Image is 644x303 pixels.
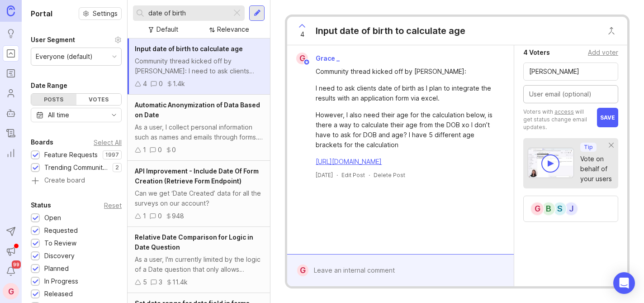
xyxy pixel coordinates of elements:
[135,233,253,251] span: Relative Date Comparison for Logic in Date Question
[173,79,185,89] div: 1.4k
[316,110,496,150] div: However, I also need their age for the calculation below, is there a way to calculate their age f...
[529,67,612,77] input: Search for a user...
[76,94,122,105] div: Votes
[580,154,612,184] div: Vote on behalf of your users
[523,47,550,58] div: 4 Voters
[93,9,118,18] span: Settings
[3,85,19,101] a: Users
[135,45,243,53] span: Input date of birth to calculate age
[588,48,618,58] div: Add voter
[523,108,592,131] p: Voters with will get status change email updates.
[3,263,19,279] button: Notifications
[135,255,263,274] div: As a user, I'm currently limited by the logic of a Date question that only allows comparisons wit...
[374,171,405,179] div: Delete Post
[135,56,263,76] div: Community thread kicked off by [PERSON_NAME]: I need to ask clients date of birth as I plan to in...
[31,80,67,91] div: Date Range
[3,223,19,240] button: Send to Autopilot
[12,260,21,269] span: 99
[44,251,75,261] div: Discovery
[159,277,162,287] div: 3
[316,158,382,165] a: [URL][DOMAIN_NAME]
[3,105,19,121] a: Autopilot
[115,164,119,171] p: 2
[3,283,19,299] button: G
[104,203,122,208] div: Reset
[94,140,122,145] div: Select All
[159,79,163,89] div: 0
[135,167,259,185] span: API Improvement - Include Date Of Form Creation (Retrieve Form Endpoint)
[48,110,69,120] div: All time
[297,265,308,276] div: G
[600,114,615,121] span: save
[143,211,146,221] div: 1
[44,264,69,274] div: Planned
[128,95,270,161] a: Automatic Anonymization of Data Based on DateAs a user, I collect personal information such as na...
[296,53,308,64] div: G
[44,150,98,160] div: Feature Requests
[31,34,75,45] div: User Segment
[291,53,347,64] a: GGrace _
[107,111,121,119] svg: toggle icon
[31,200,51,211] div: Status
[172,211,184,221] div: 948
[529,89,612,99] input: User email (optional)
[316,172,333,178] time: [DATE]
[3,243,19,260] button: Announcements
[3,145,19,161] a: Reporting
[553,202,567,216] div: S
[584,144,593,151] p: Tip
[31,94,76,105] div: Posts
[369,171,370,179] div: ·
[336,171,338,179] div: ·
[172,145,176,155] div: 0
[3,125,19,141] a: Changelog
[31,177,122,185] a: Create board
[7,5,15,16] img: Canny Home
[128,161,270,227] a: API Improvement - Include Date Of Form Creation (Retrieve Form Endpoint)Can we get ‘Date Created’...
[316,171,333,179] a: [DATE]
[143,79,147,89] div: 4
[303,59,310,66] img: member badge
[44,289,73,299] div: Released
[44,226,78,236] div: Requested
[564,202,578,216] div: J
[44,213,61,223] div: Open
[554,108,574,115] a: access
[44,163,108,173] div: Trending Community Topics
[79,7,122,20] button: Settings
[128,38,270,95] a: Input date of birth to calculate ageCommunity thread kicked off by [PERSON_NAME]: I need to ask c...
[31,137,53,148] div: Boards
[135,101,260,119] span: Automatic Anonymization of Data Based on Date
[143,145,146,155] div: 1
[158,211,162,221] div: 0
[158,145,162,155] div: 0
[541,202,556,216] div: b
[300,29,304,39] span: 4
[36,52,93,62] div: Everyone (default)
[3,65,19,82] a: Roadmaps
[135,122,263,142] div: As a user, I collect personal information such as names and emails through forms. I need a way to...
[528,148,574,178] img: video-thumbnail-vote-d41b83416815613422e2ca741bf692cc.jpg
[3,25,19,42] a: Ideas
[341,171,365,179] div: Edit Post
[217,24,249,34] div: Relevance
[156,24,178,34] div: Default
[597,108,618,127] button: save
[613,272,635,294] div: Open Intercom Messenger
[105,151,119,159] p: 1997
[530,202,545,216] div: G
[316,83,496,103] div: I need to ask clients date of birth as I plan to integrate the results with an application form v...
[316,24,465,37] div: Input date of birth to calculate age
[135,188,263,208] div: Can we get ‘Date Created’ data for all the surveys on our account?
[148,8,228,18] input: Search...
[602,22,620,40] button: Close button
[316,54,340,62] span: Grace _
[128,227,270,293] a: Relative Date Comparison for Logic in Date QuestionAs a user, I'm currently limited by the logic ...
[143,277,147,287] div: 5
[44,276,78,286] div: In Progress
[44,238,76,248] div: To Review
[316,67,496,77] div: Community thread kicked off by [PERSON_NAME]:
[172,277,188,287] div: 11.4k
